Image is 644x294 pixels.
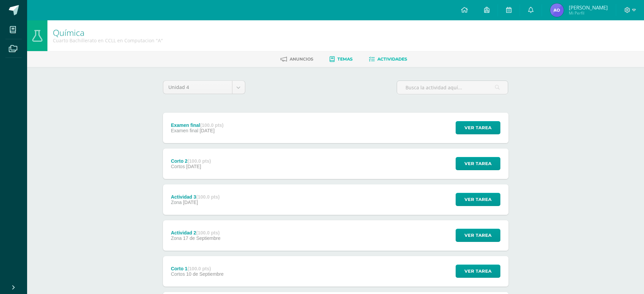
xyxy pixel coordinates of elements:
[183,235,221,241] span: 17 de Septiembre
[196,194,220,200] strong: (100.0 pts)
[53,28,163,37] h1: Química
[187,158,211,164] strong: (100.0 pts)
[337,56,353,62] span: Temas
[53,27,84,38] a: Química
[171,271,185,277] span: Cortos
[464,265,492,277] span: Ver tarea
[550,3,564,17] img: 429b44335496247a7f21bc3e38013c17.png
[183,200,198,205] span: [DATE]
[456,265,500,278] button: Ver tarea
[464,121,492,134] span: Ver tarea
[200,128,214,133] span: [DATE]
[171,235,182,241] span: Zona
[281,54,313,65] a: Anuncios
[464,157,492,170] span: Ver tarea
[464,229,492,242] span: Ver tarea
[186,271,224,277] span: 10 de Septiembre
[464,193,492,206] span: Ver tarea
[171,230,220,235] div: Actividad 2
[171,128,198,133] span: Examen final
[171,122,224,128] div: Examen final
[168,81,227,94] span: Unidad 4
[569,4,608,11] span: [PERSON_NAME]
[369,54,407,65] a: Actividades
[171,266,224,271] div: Corto 1
[171,200,182,205] span: Zona
[290,56,313,62] span: Anuncios
[569,10,608,16] span: Mi Perfil
[456,121,500,134] button: Ver tarea
[196,230,220,235] strong: (100.0 pts)
[53,37,163,44] div: Cuarto Bachillerato en CCLL en Computacion 'A'
[163,81,245,94] a: Unidad 4
[377,56,407,62] span: Actividades
[200,122,224,128] strong: (100.0 pts)
[456,157,500,170] button: Ver tarea
[187,266,211,271] strong: (100.0 pts)
[397,81,508,94] input: Busca la actividad aquí...
[330,54,353,65] a: Temas
[171,194,220,200] div: Actividad 3
[186,164,201,169] span: [DATE]
[171,158,211,164] div: Corto 2
[456,193,500,206] button: Ver tarea
[171,164,185,169] span: Cortos
[456,229,500,242] button: Ver tarea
